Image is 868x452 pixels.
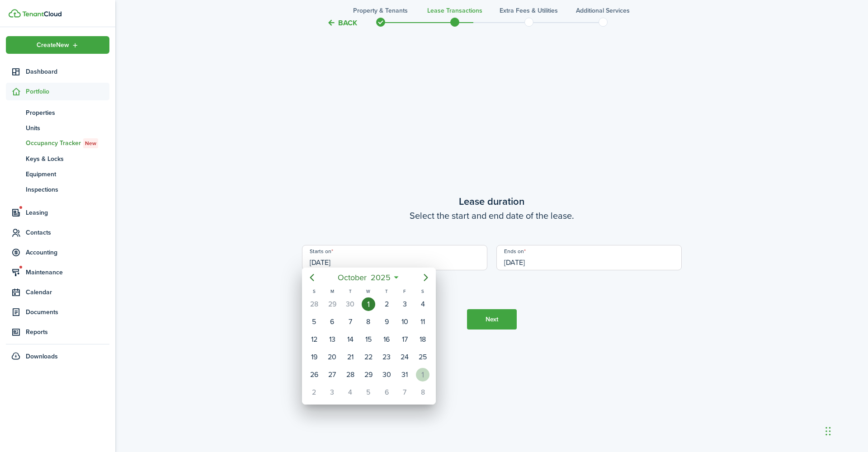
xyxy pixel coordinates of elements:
[344,297,357,311] div: Tuesday, September 30, 2025
[325,297,339,311] div: Monday, September 29, 2025
[344,368,357,381] div: Tuesday, October 28, 2025
[380,386,393,399] div: Thursday, November 6, 2025
[362,297,375,311] div: Wednesday, October 1, 2025
[380,350,393,364] div: Thursday, October 23, 2025
[307,386,321,399] div: Sunday, November 2, 2025
[416,333,429,346] div: Saturday, October 18, 2025
[307,315,321,329] div: Sunday, October 5, 2025
[380,315,393,329] div: Thursday, October 9, 2025
[416,297,429,311] div: Saturday, October 4, 2025
[307,297,321,311] div: Sunday, September 28, 2025
[416,315,429,329] div: Saturday, October 11, 2025
[325,386,339,399] div: Monday, November 3, 2025
[362,315,375,329] div: Wednesday, October 8, 2025
[303,268,321,287] mbsc-button: Previous page
[396,287,414,295] div: F
[368,269,392,286] span: 2025
[344,315,357,329] div: Tuesday, October 7, 2025
[398,350,411,364] div: Friday, October 24, 2025
[307,350,321,364] div: Sunday, October 19, 2025
[416,386,429,399] div: Saturday, November 8, 2025
[325,368,339,381] div: Monday, October 27, 2025
[325,350,339,364] div: Monday, October 20, 2025
[380,297,393,311] div: Thursday, October 2, 2025
[362,350,375,364] div: Wednesday, October 22, 2025
[305,287,323,295] div: S
[362,333,375,346] div: Wednesday, October 15, 2025
[362,368,375,381] div: Wednesday, October 29, 2025
[380,333,393,346] div: Thursday, October 16, 2025
[398,297,411,311] div: Friday, October 3, 2025
[335,269,368,286] span: October
[414,287,432,295] div: S
[307,333,321,346] div: Sunday, October 12, 2025
[398,386,411,399] div: Friday, November 7, 2025
[344,350,357,364] div: Tuesday, October 21, 2025
[332,269,396,286] mbsc-button: October2025
[307,368,321,381] div: Sunday, October 26, 2025
[416,368,429,381] div: Saturday, November 1, 2025
[398,333,411,346] div: Friday, October 17, 2025
[359,287,377,295] div: W
[398,315,411,329] div: Friday, October 10, 2025
[325,333,339,346] div: Monday, October 13, 2025
[380,368,393,381] div: Thursday, October 30, 2025
[362,386,375,399] div: Wednesday, November 5, 2025
[377,287,396,295] div: T
[344,386,357,399] div: Tuesday, November 4, 2025
[344,333,357,346] div: Tuesday, October 14, 2025
[398,368,411,381] div: Friday, October 31, 2025
[325,315,339,329] div: Monday, October 6, 2025
[416,350,429,364] div: Saturday, October 25, 2025
[341,287,359,295] div: T
[323,287,341,295] div: M
[417,268,435,287] mbsc-button: Next page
